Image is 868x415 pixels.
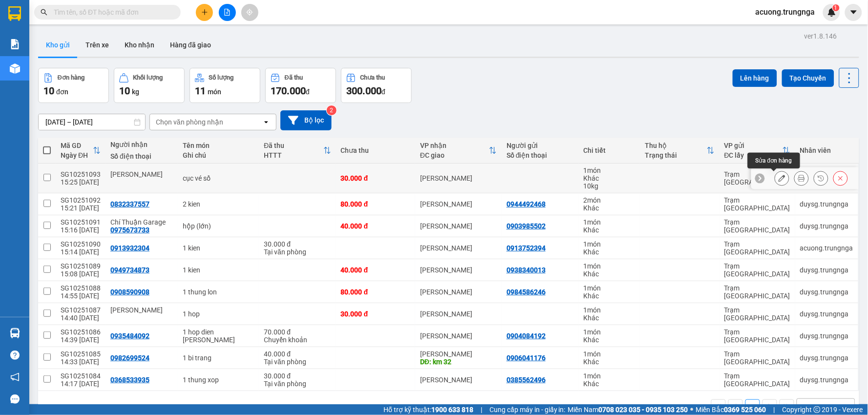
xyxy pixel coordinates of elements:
[38,33,78,57] button: Kho gửi
[803,402,833,412] div: 10 / trang
[110,141,173,148] div: Người nhận
[584,196,635,204] div: 2 món
[183,151,254,159] div: Ghi chú
[61,196,101,204] div: SG10251092
[183,266,254,274] div: 1 kien
[61,142,93,149] div: Mã GD
[360,74,385,81] div: Chưa thu
[645,151,706,159] div: Trạng thái
[110,376,149,384] div: 0368533935
[264,142,323,149] div: Đã thu
[327,105,337,115] sup: 2
[183,200,254,208] div: 2 kien
[209,74,234,81] div: Số lượng
[61,240,101,248] div: SG10251090
[61,328,101,336] div: SG10251086
[183,376,254,384] div: 1 thung xop
[61,314,101,322] div: 14:40 [DATE]
[61,262,101,270] div: SG10251089
[800,354,853,362] div: duysg.trungnga
[246,9,253,16] span: aim
[264,240,331,248] div: 30.000 đ
[54,7,169,18] input: Tìm tên, số ĐT hoặc mã đơn
[827,8,836,17] img: icon-new-feature
[584,380,635,388] div: Khác
[265,68,336,103] button: Đã thu170.000đ
[724,170,790,186] div: Trạm [GEOGRAPHIC_DATA]
[800,146,853,154] div: Nhân viên
[259,138,336,164] th: Toggle SortBy
[420,142,489,149] div: VP nhận
[196,4,213,21] button: plus
[61,151,93,159] div: Ngày ĐH
[341,222,410,230] div: 40.000 đ
[264,336,331,344] div: Chuyển khoản
[61,284,101,292] div: SG10251088
[733,69,777,87] button: Lên hàng
[420,174,497,182] div: [PERSON_NAME]
[61,306,101,314] div: SG10251087
[584,372,635,380] div: 1 món
[640,138,719,164] th: Toggle SortBy
[507,266,546,274] div: 0938340013
[420,350,497,358] div: [PERSON_NAME]
[584,146,635,154] div: Chi tiết
[420,332,497,340] div: [PERSON_NAME]
[156,117,223,127] div: Chọn văn phòng nhận
[481,404,482,415] span: |
[41,9,47,16] span: search
[183,244,254,252] div: 1 kien
[110,226,149,234] div: 0975673733
[110,354,149,362] div: 0982699524
[800,288,853,296] div: duysg.trungnga
[61,178,101,186] div: 15:25 [DATE]
[800,332,853,340] div: duysg.trungnga
[748,6,823,18] span: acuong.trungnga
[195,85,206,97] span: 11
[645,142,706,149] div: Thu hộ
[691,408,694,412] span: ⚪️
[61,336,101,344] div: 14:39 [DATE]
[782,69,834,87] button: Tạo Chuyến
[61,248,101,256] div: 15:14 [DATE]
[58,74,85,81] div: Đơn hàng
[800,200,853,208] div: duysg.trungnga
[61,270,101,278] div: 15:08 [DATE]
[61,226,101,234] div: 15:16 [DATE]
[341,174,410,182] div: 30.000 đ
[431,406,473,414] strong: 1900 633 818
[584,240,635,248] div: 1 món
[507,354,546,362] div: 0906041176
[584,284,635,292] div: 1 món
[61,170,101,178] div: SG10251093
[507,376,546,384] div: 0385562496
[241,4,258,21] button: aim
[724,328,790,344] div: Trạm [GEOGRAPHIC_DATA]
[61,350,101,358] div: SG10251085
[507,332,546,340] div: 0904084192
[415,138,502,164] th: Toggle SortBy
[724,218,790,234] div: Trạm [GEOGRAPHIC_DATA]
[420,376,497,384] div: [PERSON_NAME]
[724,196,790,212] div: Trạm [GEOGRAPHIC_DATA]
[584,358,635,366] div: Khác
[420,222,497,230] div: [PERSON_NAME]
[119,85,130,97] span: 10
[584,182,635,190] div: 10 kg
[61,372,101,380] div: SG10251084
[584,166,635,174] div: 1 món
[114,68,185,103] button: Khối lượng10kg
[110,170,173,178] div: Hải Vân
[183,354,254,362] div: 1 bi trang
[381,88,385,96] span: đ
[420,200,497,208] div: [PERSON_NAME]
[724,406,766,414] strong: 0369 525 060
[420,244,497,252] div: [PERSON_NAME]
[110,200,149,208] div: 0832337557
[219,4,236,21] button: file-add
[584,226,635,234] div: Khác
[584,218,635,226] div: 1 món
[43,85,54,97] span: 10
[10,394,20,404] span: message
[162,33,219,57] button: Hàng đã giao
